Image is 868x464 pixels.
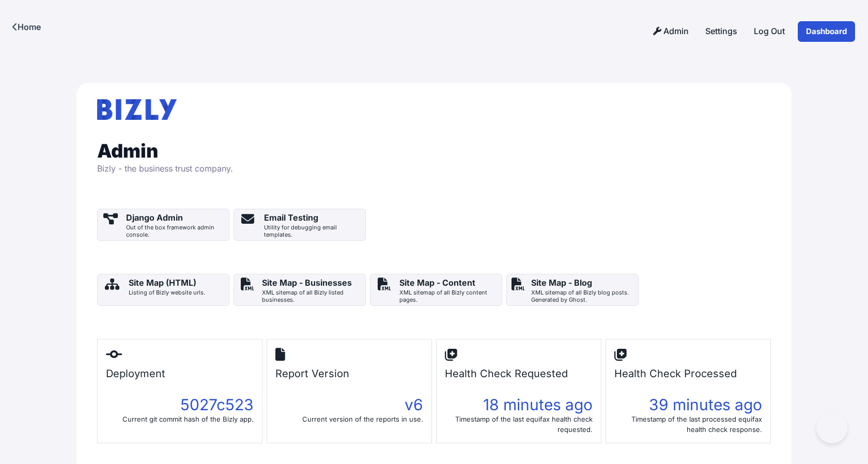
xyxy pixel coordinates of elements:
[97,209,229,241] a: Django Admin Out of the box framework admin console.
[746,21,793,42] a: Log Out
[97,161,433,176] p: Bizly - the business trust company.
[106,414,254,424] div: Current git commit hash of the Bizly app.
[445,362,593,385] div: Health Check Requested
[531,276,634,289] div: Site Map - Blog
[445,414,593,435] div: Timestamp of the last equifax health check requested.
[262,289,361,303] div: XML sitemap of all Bizly listed businesses.
[399,276,498,289] div: Site Map - Content
[614,395,762,414] div: 39 minutes ago
[645,21,697,42] a: Admin
[506,274,639,306] a: Site Map - Blog XML sitemap of all Bizly blog posts. Generated by Ghost.
[234,209,366,241] a: Email Testing Utility for debugging email templates.
[614,414,762,435] div: Timestamp of the last processed equifax health check response.
[106,395,254,414] div: 5027c523
[531,289,634,303] div: XML sitemap of all Bizly blog posts. Generated by Ghost.
[399,289,498,303] div: XML sitemap of all Bizly content pages.
[234,274,366,306] a: Site Map - Businesses XML sitemap of all Bizly listed businesses.
[129,289,205,296] div: Listing of Bizly website urls.
[816,412,847,443] iframe: Toggle Customer Support
[129,276,205,289] div: Site Map (HTML)
[97,141,433,161] h1: Admin
[264,211,361,224] div: Email Testing
[97,99,177,120] img: bizly_logo.svg
[106,362,254,385] div: Deployment
[614,362,762,385] div: Health Check Processed
[275,414,423,424] div: Current version of the reports in use.
[275,395,423,414] div: v6
[370,274,502,306] a: Site Map - Content XML sitemap of all Bizly content pages.
[126,211,225,224] div: Django Admin
[797,21,856,42] a: Dashboard
[264,224,361,238] div: Utility for debugging email templates.
[275,362,423,385] div: Report Version
[445,395,593,414] div: 18 minutes ago
[126,224,225,238] div: Out of the box framework admin console.
[697,21,746,42] a: Settings
[262,276,361,289] div: Site Map - Businesses
[97,274,229,306] a: Site Map (HTML) Listing of Bizly website urls.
